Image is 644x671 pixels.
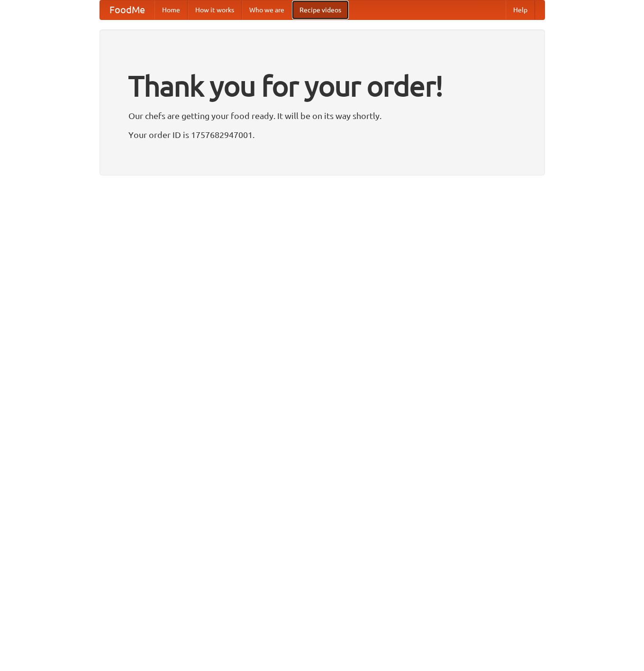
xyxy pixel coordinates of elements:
[188,0,242,19] a: How it works
[154,0,188,19] a: Home
[128,109,516,123] p: Our chefs are getting your food ready. It will be on its way shortly.
[242,0,292,19] a: Who we are
[128,63,516,109] h1: Thank you for your order!
[292,0,349,19] a: Recipe videos
[100,0,154,19] a: FoodMe
[128,128,516,142] p: Your order ID is 1757682947001.
[506,0,535,19] a: Help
